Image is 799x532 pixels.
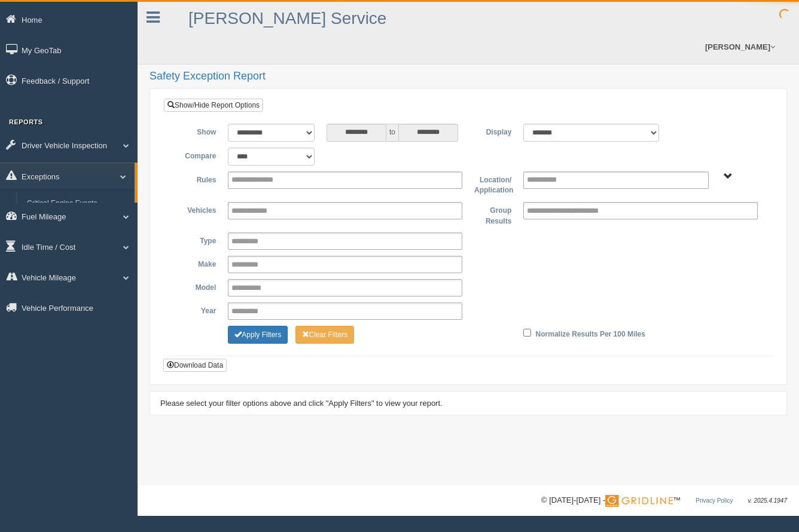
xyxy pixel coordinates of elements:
a: Critical Engine Events [22,193,135,215]
div: © [DATE]-[DATE] - ™ [541,494,787,507]
button: Download Data [163,359,227,372]
label: Year [173,302,222,317]
label: Type [173,233,222,247]
label: Rules [173,172,222,186]
a: [PERSON_NAME] Service [188,9,386,27]
span: to [386,124,398,142]
label: Model [173,279,222,293]
label: Vehicles [173,202,222,216]
span: Please select your filter options above and click "Apply Filters" to view your report. [160,399,443,408]
a: Privacy Policy [696,497,733,504]
span: v. 2025.4.1947 [748,497,787,504]
a: [PERSON_NAME] [699,30,781,64]
label: Make [173,256,222,270]
button: Change Filter Options [295,326,355,344]
label: Compare [173,148,222,162]
label: Group Results [468,202,517,227]
label: Normalize Results Per 100 Miles [536,326,645,340]
button: Change Filter Options [228,326,288,344]
a: Show/Hide Report Options [164,99,263,112]
label: Location/ Application [468,172,517,196]
label: Show [173,124,222,138]
label: Display [468,124,517,138]
img: Gridline [605,495,673,507]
